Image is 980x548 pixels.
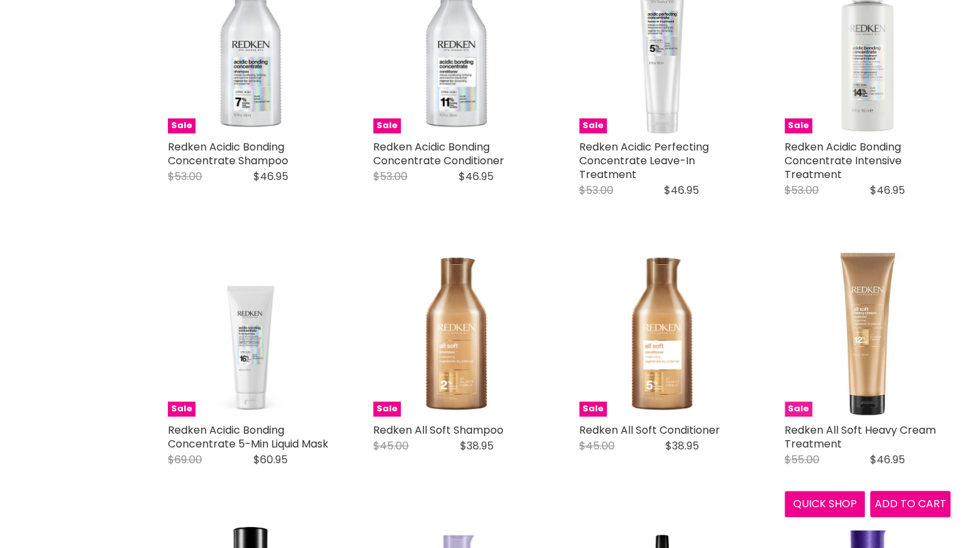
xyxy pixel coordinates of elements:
[253,169,288,184] span: $46.95
[168,118,195,133] span: Sale
[874,496,946,511] span: Add to cart
[665,438,699,453] span: $38.95
[168,139,288,168] a: Redken Acidic Bonding Concentrate Shampoo
[664,183,699,198] span: $46.95
[785,422,936,451] a: Redken All Soft Heavy Cream Treatment
[785,491,865,517] button: Quick shop
[373,118,401,133] span: Sale
[373,251,539,417] a: Redken All Soft Shampoo Redken All Soft Shampoo Sale
[373,401,401,417] span: Sale
[785,401,812,417] span: Sale
[373,169,407,184] span: $53.00
[831,251,903,417] img: Redken All Soft Heavy Cream Treatment
[579,438,615,453] span: $45.00
[579,139,709,182] a: Redken Acidic Perfecting Concentrate Leave-In Treatment
[373,438,409,453] span: $45.00
[579,401,607,417] span: Sale
[785,452,819,467] span: $55.00
[459,169,494,184] span: $46.95
[460,438,494,453] span: $38.95
[785,251,950,417] a: Redken All Soft Heavy Cream Treatment Sale
[168,169,202,184] span: $53.00
[168,251,334,417] a: Redken Acidic Bonding Concentrate 5-Min Liquid Mask Sale
[579,183,613,198] span: $53.00
[373,422,503,438] a: Redken All Soft Shampoo
[870,491,950,517] button: Add to cart
[168,401,195,417] span: Sale
[869,183,904,198] span: $46.95
[785,118,812,133] span: Sale
[168,422,328,451] a: Redken Acidic Bonding Concentrate 5-Min Liquid Mask
[785,183,819,198] span: $53.00
[579,251,745,417] img: Redken All Soft Conditioner
[168,452,202,467] span: $69.00
[373,251,539,417] img: Redken All Soft Shampoo
[373,139,504,168] a: Redken Acidic Bonding Concentrate Conditioner
[785,139,902,182] a: Redken Acidic Bonding Concentrate Intensive Treatment
[579,251,745,417] a: Redken All Soft Conditioner Redken All Soft Conditioner Sale
[253,452,288,467] span: $60.95
[579,422,720,438] a: Redken All Soft Conditioner
[168,251,334,417] img: Redken Acidic Bonding Concentrate 5-Min Liquid Mask
[870,452,905,467] span: $46.95
[579,118,607,133] span: Sale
